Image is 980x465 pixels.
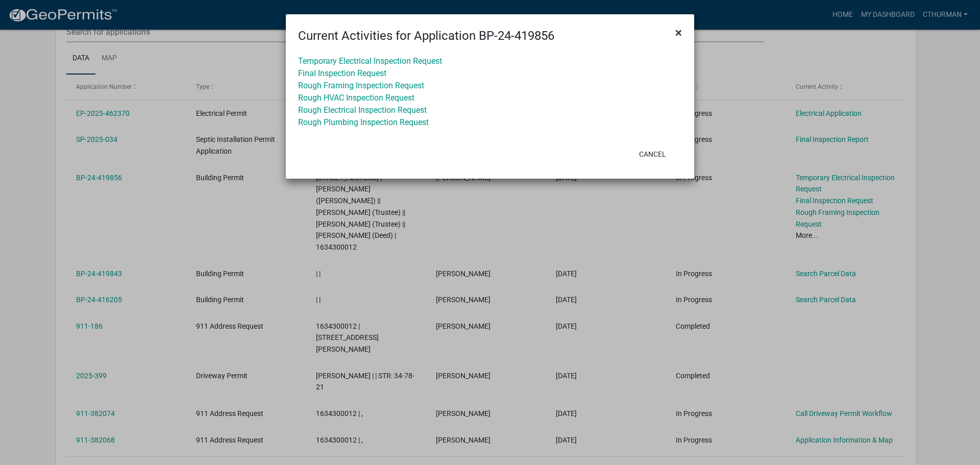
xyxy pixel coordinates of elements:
[298,81,424,90] a: Rough Framing Inspection Request
[298,117,429,127] a: Rough Plumbing Inspection Request
[298,93,414,103] a: Rough HVAC Inspection Request
[298,68,386,78] a: Final Inspection Request
[631,145,674,163] button: Cancel
[298,27,554,45] h4: Current Activities for Application BP-24-419856
[298,105,427,115] a: Rough Electrical Inspection Request
[667,18,690,47] button: Close
[675,26,682,40] span: ×
[298,56,442,66] a: Temporary Electrical Inspection Request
